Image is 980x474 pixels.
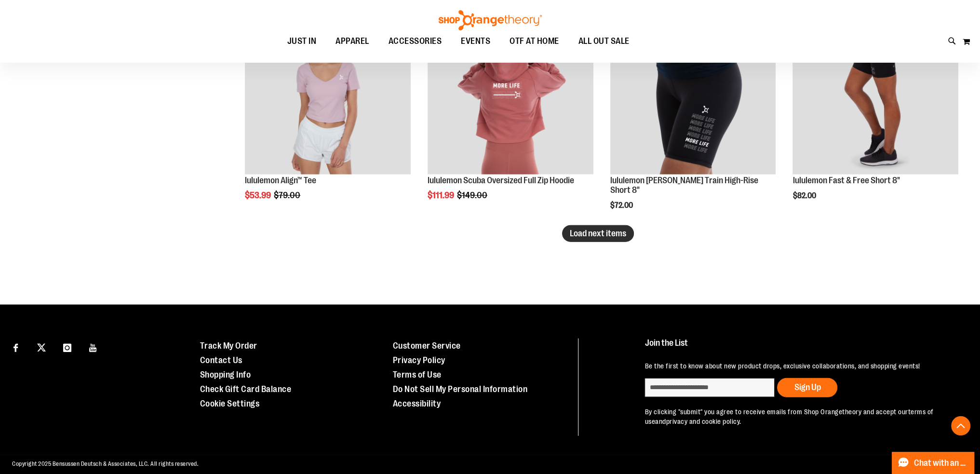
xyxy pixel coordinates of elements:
[510,30,559,52] span: OTF AT HOME
[59,339,76,355] a: Visit our Instagram page
[274,190,302,200] span: $79.00
[200,355,242,365] a: Contact Us
[644,339,957,356] h4: Join the List
[794,382,820,392] span: Sign Up
[428,9,593,175] img: Product image for lululemon Scuba Oversized Full Zip Hoodie
[644,361,957,371] p: Be the first to know about new product drops, exclusive collaborations, and shopping events!
[644,378,775,397] input: enter email
[666,418,741,425] a: privacy and cookie policy.
[389,30,442,52] span: ACCESSORIES
[792,9,958,175] img: Product image for lululemon Fast & Free Short 8"
[562,225,634,242] button: Load next items
[644,408,933,425] a: terms of use
[570,229,626,238] span: Load next items
[428,190,456,200] span: $111.99
[200,399,260,408] a: Cookie Settings
[792,191,817,200] span: $82.00
[437,10,543,30] img: Shop Orangetheory
[610,9,776,176] a: Product image for lululemon Wunder Train High-Rise Short 8"SALE
[605,4,781,234] div: product
[200,341,257,351] a: Track My Order
[428,9,593,176] a: Product image for lululemon Scuba Oversized Full Zip HoodieSALE
[792,9,958,176] a: Product image for lululemon Fast & Free Short 8"SALE
[777,378,837,397] button: Sign Up
[245,190,272,200] span: $53.99
[892,452,975,474] button: Chat with an Expert
[393,384,528,394] a: Do Not Sell My Personal Information
[12,460,199,467] span: Copyright 2025 Bensussen Deutsch & Associates, LLC. All rights reserved.
[240,4,416,225] div: product
[37,343,46,352] img: Twitter
[33,339,50,355] a: Visit our X page
[245,176,316,185] a: lululemon Align™ Tee
[457,190,489,200] span: $149.00
[336,30,369,52] span: APPAREL
[644,407,957,426] p: By clicking "submit" you agree to receive emails from Shop Orangetheory and accept our and
[7,339,24,355] a: Visit our Facebook page
[245,9,411,176] a: Product image for lululemon Align™ T-ShirtSALE
[610,9,776,175] img: Product image for lululemon Wunder Train High-Rise Short 8"
[393,341,461,351] a: Customer Service
[287,30,317,52] span: JUST IN
[788,4,963,225] div: product
[914,459,968,468] span: Chat with an Expert
[393,355,445,365] a: Privacy Policy
[610,176,758,195] a: lululemon [PERSON_NAME] Train High-Rise Short 8"
[200,384,292,394] a: Check Gift Card Balance
[85,339,102,355] a: Visit our Youtube page
[951,416,970,435] button: Back To Top
[393,399,441,408] a: Accessibility
[200,370,251,379] a: Shopping Info
[428,176,574,185] a: lululemon Scuba Oversized Full Zip Hoodie
[461,30,490,52] span: EVENTS
[610,201,634,210] span: $72.00
[578,30,630,52] span: ALL OUT SALE
[792,176,899,185] a: lululemon Fast & Free Short 8"
[245,9,411,175] img: Product image for lululemon Align™ T-Shirt
[393,370,442,379] a: Terms of Use
[423,4,598,225] div: product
